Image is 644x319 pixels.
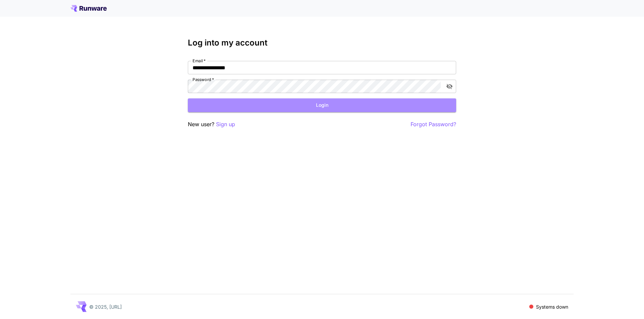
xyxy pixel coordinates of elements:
label: Password [193,77,214,82]
p: Systems down [536,303,568,310]
p: © 2025, [URL] [89,303,122,310]
h3: Log into my account [188,38,456,48]
button: Forgot Password? [411,120,456,129]
button: Login [188,98,456,112]
button: Sign up [216,120,235,129]
button: toggle password visibility [443,80,455,92]
p: New user? [188,120,235,129]
label: Email [193,58,206,64]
